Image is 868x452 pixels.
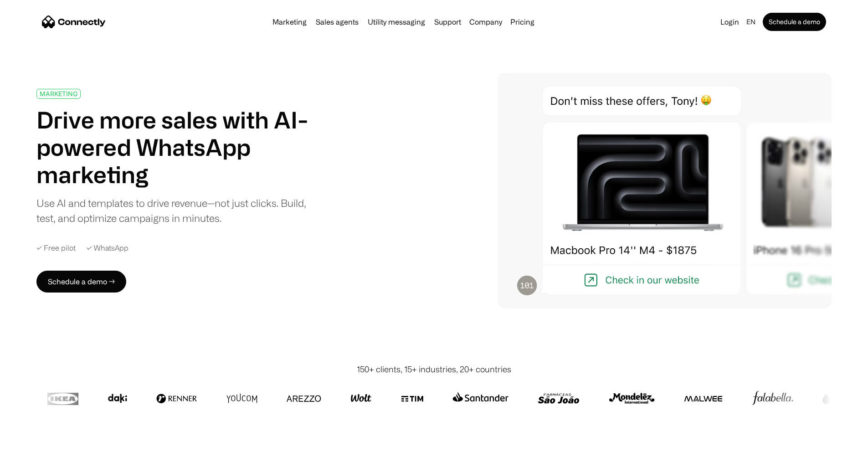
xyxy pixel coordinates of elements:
div: MARKETING [40,90,77,97]
a: Schedule a demo → [36,271,126,293]
a: Utility messaging [364,18,429,26]
a: Support [431,18,465,26]
a: Sales agents [312,18,362,26]
h1: Drive more sales with AI-powered WhatsApp marketing [36,106,318,188]
div: en [746,15,755,28]
a: home [42,15,106,29]
ul: Language list [18,436,55,449]
div: Use AI and templates to drive revenue—not just clicks. Build, test, and optimize campaigns in min... [36,195,318,226]
a: Marketing [269,18,310,26]
div: ✓ WhatsApp [87,244,128,252]
a: Login [717,15,743,28]
div: ✓ Free pilot [36,244,76,252]
div: 150+ clients, 15+ industries, 20+ countries [357,363,511,375]
aside: Language selected: English [9,435,55,449]
div: Company [469,15,502,28]
a: Pricing [507,18,538,26]
div: en [743,15,761,28]
a: Schedule a demo [763,13,826,31]
div: Company [467,15,505,28]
